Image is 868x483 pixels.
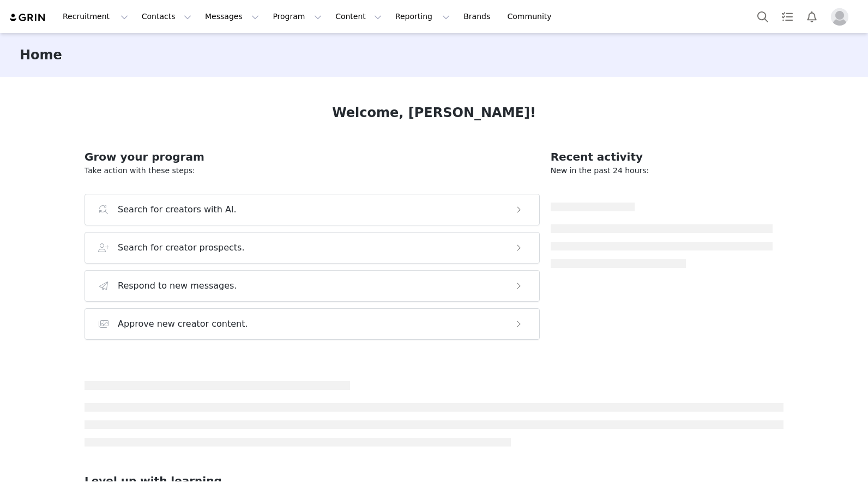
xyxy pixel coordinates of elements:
button: Search for creators with AI. [85,194,540,225]
h1: Welcome, [PERSON_NAME]! [332,103,536,123]
button: Search for creator prospects. [85,232,540,264]
button: Recruitment [56,4,135,29]
p: Take action with these steps: [85,165,540,176]
button: Program [266,4,328,29]
h3: Respond to new messages. [118,279,237,292]
img: grin logo [9,13,47,23]
button: Approve new creator content. [85,308,540,340]
h3: Home [20,45,62,65]
button: Reporting [389,4,456,29]
button: Notifications [800,4,824,29]
a: Tasks [775,4,799,29]
button: Content [329,4,388,29]
img: placeholder-profile.jpg [831,8,848,26]
button: Search [751,4,775,29]
button: Respond to new messages. [85,270,540,302]
h2: Recent activity [551,149,773,165]
a: Community [501,4,563,29]
button: Contacts [135,4,198,29]
button: Profile [824,8,859,26]
h3: Search for creators with AI. [118,203,237,216]
a: Brands [457,4,500,29]
p: New in the past 24 hours: [551,165,773,176]
h2: Grow your program [85,149,540,165]
button: Messages [198,4,266,29]
h3: Search for creator prospects. [118,241,245,254]
h3: Approve new creator content. [118,317,248,331]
